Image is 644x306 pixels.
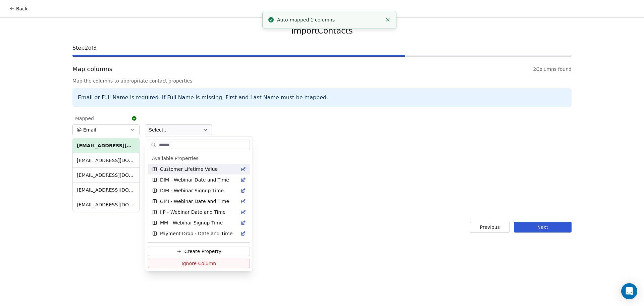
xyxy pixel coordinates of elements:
button: Ignore Column [148,259,250,268]
span: Ignore Column [182,260,216,267]
span: GMI - Webinar Date and Time [160,198,229,205]
span: Create Property [184,248,221,255]
span: DIM - Webinar Date and Time [160,176,229,183]
div: Suggestions [148,153,250,293]
span: IIP - Webinar Date and Time [160,209,226,215]
span: Payment Drop - Date and Time [160,230,232,237]
button: Create Property [148,247,250,256]
span: MM - Webinar Signup Time [160,219,223,226]
div: Auto-mapped 1 columns [277,16,382,23]
button: Close toast [383,15,392,24]
span: Customer Lifetime Value [160,166,218,172]
span: DIM - Webinar Signup Time [160,187,224,194]
span: Available Properties [152,155,199,162]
